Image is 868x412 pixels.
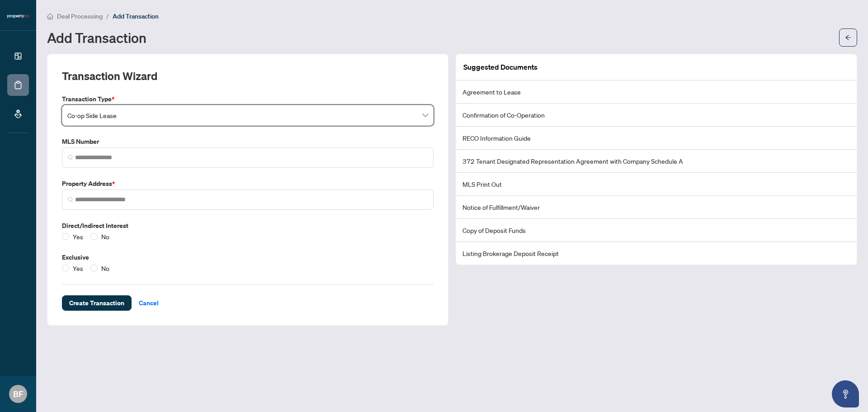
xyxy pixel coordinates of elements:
img: search_icon [68,155,73,160]
li: Agreement to Lease [456,81,857,104]
img: search_icon [68,197,73,202]
img: logo [7,14,29,19]
span: Add Transaction [113,12,159,20]
label: Direct/Indirect Interest [62,221,434,231]
li: 372 Tenant Designated Representation Agreement with Company Schedule A [456,150,857,173]
span: BF [13,388,23,400]
li: RECO Information Guide [456,127,857,150]
button: Open asap [832,380,859,407]
label: Exclusive [62,252,434,262]
h1: Add Transaction [47,30,146,45]
li: MLS Print Out [456,173,857,196]
span: No [98,263,113,273]
button: Create Transaction [62,295,132,311]
li: Notice of Fulfillment/Waiver [456,196,857,219]
li: Confirmation of Co-Operation [456,104,857,127]
article: Suggested Documents [463,62,538,73]
span: Create Transaction [69,296,124,310]
span: No [98,232,113,242]
span: Yes [69,232,87,242]
li: Copy of Deposit Funds [456,219,857,242]
li: Listing Brokerage Deposit Receipt [456,242,857,265]
span: Cancel [139,296,159,310]
label: Property Address [62,179,434,189]
span: Co-op Side Lease [67,107,428,124]
span: arrow-left [845,34,851,41]
span: home [47,13,53,19]
h2: Transaction Wizard [62,69,157,83]
li: / [106,11,109,21]
span: Yes [69,263,87,273]
button: Cancel [132,295,166,311]
label: Transaction Type [62,94,434,104]
label: MLS Number [62,137,434,147]
span: Deal Processing [57,12,103,20]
